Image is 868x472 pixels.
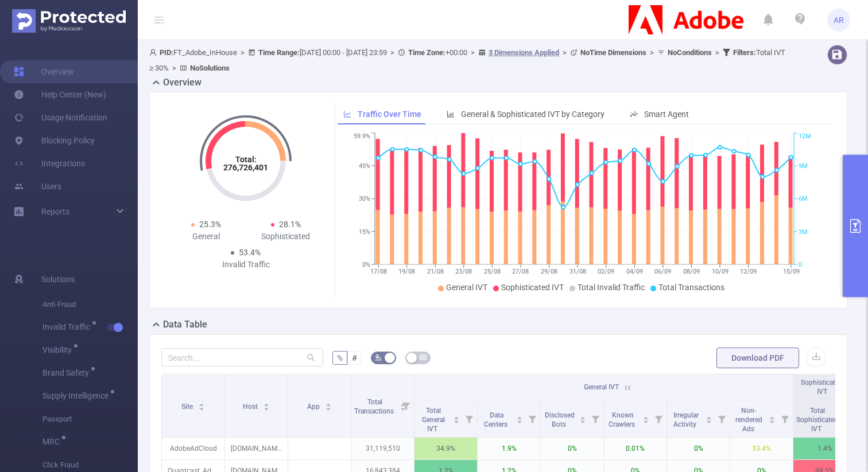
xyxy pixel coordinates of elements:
[604,438,666,459] p: 0.01%
[454,415,460,418] i: icon: caret-up
[584,383,619,391] span: General IVT
[793,438,856,459] p: 1.4%
[359,228,370,236] tspan: 15%
[580,48,646,57] b: No Time Dimensions
[279,220,301,229] span: 28.1%
[580,419,586,422] i: icon: caret-down
[198,401,205,408] div: Sort
[644,110,689,119] span: Smart Agent
[14,106,107,129] a: Usage Notification
[716,348,799,368] button: Download PDF
[579,415,586,422] div: Sort
[559,48,570,57] span: >
[580,415,586,418] i: icon: caret-up
[740,268,757,275] tspan: 12/09
[263,401,270,408] div: Sort
[42,369,93,377] span: Brand Safety
[683,268,699,275] tspan: 08/09
[777,400,793,437] i: Filter menu
[796,407,838,433] span: Total Sophisticated IVT
[650,400,666,437] i: Filter menu
[643,415,649,418] i: icon: caret-up
[646,48,657,57] span: >
[375,354,382,361] i: icon: bg-colors
[14,60,74,83] a: Overview
[484,411,509,428] span: Data Centers
[352,353,357,362] span: #
[453,415,460,422] div: Sort
[461,400,477,437] i: Filter menu
[578,283,645,292] span: Total Invalid Traffic
[712,48,723,57] span: >
[735,407,762,433] span: Non-rendered Ads
[163,76,201,89] h2: Overview
[587,400,603,437] i: Filter menu
[706,419,712,422] i: icon: caret-down
[14,83,106,106] a: Help Center (New)
[517,415,523,418] i: icon: caret-up
[427,268,443,275] tspan: 21/08
[359,195,370,202] tspan: 30%
[769,415,776,422] div: Sort
[42,346,76,354] span: Visibility
[706,415,712,418] i: icon: caret-up
[799,228,808,236] tspan: 3M
[246,231,325,243] div: Sophisticated
[673,411,699,428] span: Irregular Activity
[414,438,477,459] p: 34.9%
[541,268,557,275] tspan: 29/08
[461,110,604,119] span: General & Sophisticated IVT by Category
[706,415,712,422] div: Sort
[408,48,445,57] b: Time Zone:
[362,261,370,268] tspan: 0%
[12,9,126,33] img: Protected Media
[667,438,730,459] p: 0%
[370,268,386,275] tspan: 17/08
[658,283,724,292] span: Total Transactions
[668,48,712,57] b: No Conditions
[626,268,642,275] tspan: 04/09
[199,406,205,409] i: icon: caret-down
[225,438,288,459] p: [DOMAIN_NAME]
[325,406,332,409] i: icon: caret-down
[387,48,398,57] span: >
[455,268,472,275] tspan: 23/08
[169,64,180,72] span: >
[545,411,575,428] span: Disclosed Bots
[190,64,230,72] b: No Solutions
[398,375,414,437] i: Filter menu
[343,110,351,118] i: icon: line-chart
[243,403,259,411] span: Host
[654,268,671,275] tspan: 06/09
[181,403,195,411] span: Site
[337,353,343,362] span: %
[447,110,455,118] i: icon: bar-chart
[642,415,649,422] div: Sort
[420,354,427,361] i: icon: table
[524,400,540,437] i: Filter menu
[714,400,730,437] i: Filter menu
[569,268,586,275] tspan: 31/08
[41,200,69,223] a: Reports
[541,438,603,459] p: 0%
[769,419,776,422] i: icon: caret-down
[782,268,799,275] tspan: 15/09
[711,268,728,275] tspan: 10/09
[239,248,261,257] span: 53.4%
[489,48,559,57] u: 3 Dimensions Applied
[733,48,756,57] b: Filters :
[799,261,802,268] tspan: 0
[161,348,323,366] input: Search...
[307,403,321,411] span: App
[598,268,614,275] tspan: 02/09
[730,438,793,459] p: 33.4%
[325,401,332,405] i: icon: caret-up
[14,129,95,152] a: Blocking Policy
[467,48,478,57] span: >
[42,408,138,431] span: Passport
[149,49,160,56] i: icon: user
[516,415,523,422] div: Sort
[351,438,414,459] p: 31,119,510
[454,419,460,422] i: icon: caret-down
[517,419,523,422] i: icon: caret-down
